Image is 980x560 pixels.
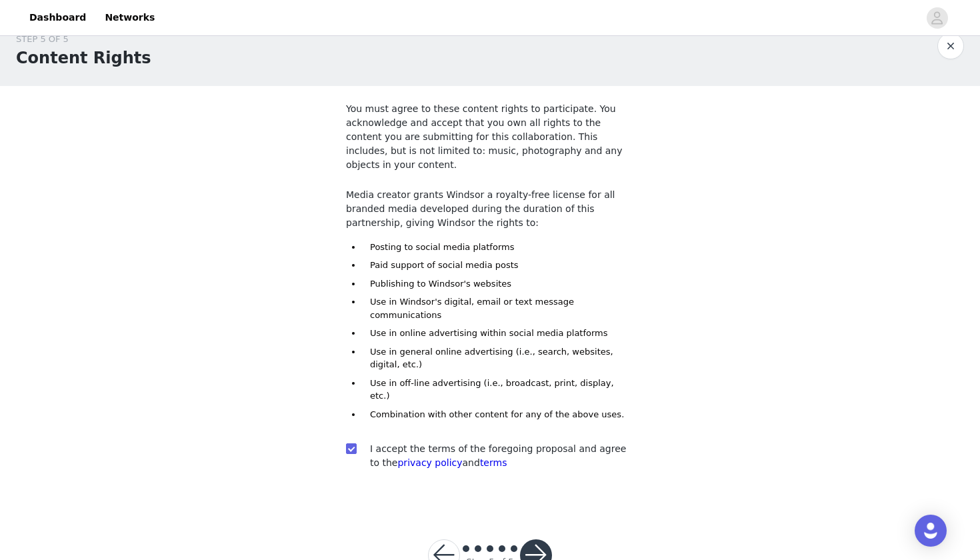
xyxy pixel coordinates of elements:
[397,457,462,468] a: privacy policy
[16,46,151,70] h1: Content Rights
[362,259,634,272] li: Paid support of social media posts
[362,408,634,421] li: Combination with other content for any of the above uses.
[346,102,634,172] p: You must agree to these content rights to participate. You acknowledge and accept that you own al...
[362,241,634,254] li: Posting to social media platforms
[21,3,94,33] a: Dashboard
[480,457,507,468] a: terms
[362,345,634,371] li: Use in general online advertising (i.e., search, websites, digital, etc.)
[370,443,626,468] span: I accept the terms of the foregoing proposal and agree to the and
[346,188,634,230] p: Media creator grants Windsor a royalty-free license for all branded media developed during the du...
[16,33,151,46] div: STEP 5 OF 5
[915,515,947,547] div: Open Intercom Messenger
[362,327,634,340] li: Use in online advertising within social media platforms
[931,7,943,29] div: avatar
[362,277,634,291] li: Publishing to Windsor's websites
[97,3,163,33] a: Networks
[362,377,634,403] li: Use in off-line advertising (i.e., broadcast, print, display, etc.)
[362,295,634,321] li: Use in Windsor's digital, email or text message communications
